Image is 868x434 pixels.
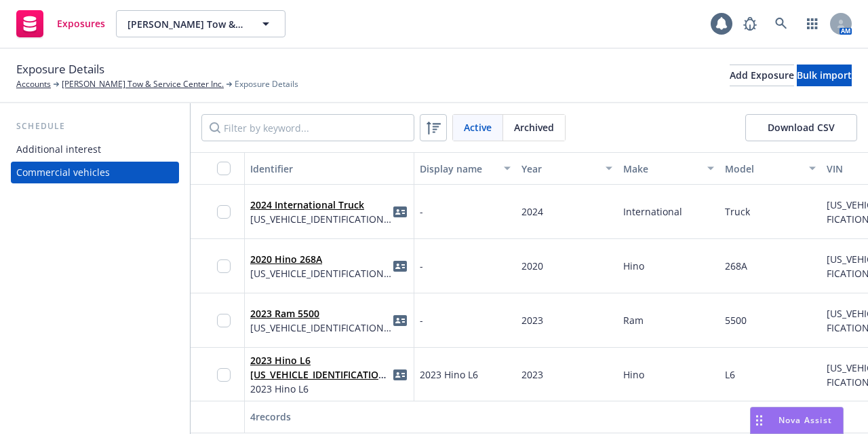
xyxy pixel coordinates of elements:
[751,408,768,433] div: Drag to move
[250,266,392,281] span: [US_VEHICLE_IDENTIFICATION_NUMBER]
[16,78,51,90] a: Accounts
[11,120,179,133] div: Schedule
[730,65,794,86] button: Add Exposure
[725,314,747,327] span: 5500
[730,65,794,86] div: Add Exposure
[392,312,408,329] a: idCard
[623,368,644,381] span: Hino
[16,162,110,183] div: Commercial vehicles
[245,152,414,185] button: Identifier
[797,65,852,86] div: Bulk import
[250,162,408,176] div: Identifier
[725,368,735,381] span: L6
[623,314,644,327] span: Ram
[217,259,231,273] input: Toggle Row Selected
[250,212,392,226] span: [US_VEHICLE_IDENTIFICATION_NUMBER]
[521,368,543,381] span: 2023
[420,313,423,327] span: -
[250,198,364,211] a: 2024 International Truck
[217,368,231,382] input: Toggle Row Selected
[725,259,747,272] span: 268A
[514,120,554,134] span: Archived
[414,152,516,185] button: Display name
[392,204,408,220] a: idCard
[392,367,408,383] a: idCard
[250,198,392,212] span: 2024 International Truck
[250,306,392,321] span: 2023 Ram 5500
[464,120,492,134] span: Active
[799,10,826,37] a: Switch app
[250,410,291,423] span: 4 records
[719,152,821,185] button: Model
[250,382,392,396] span: 2023 Hino L6
[11,139,179,160] a: Additional interest
[750,407,844,434] button: Nova Assist
[420,259,423,273] span: -
[420,162,496,176] div: Display name
[217,162,231,175] input: Select all
[201,114,414,141] input: Filter by keyword...
[250,353,392,382] span: 2023 Hino L6 [US_VEHICLE_IDENTIFICATION_NUMBER]
[217,314,231,327] input: Toggle Row Selected
[11,162,179,183] a: Commercial vehicles
[250,321,392,335] span: [US_VEHICLE_IDENTIFICATION_NUMBER]
[623,259,644,272] span: Hino
[623,162,699,176] div: Make
[250,252,392,266] span: 2020 Hino 268A
[250,354,390,395] a: 2023 Hino L6 [US_VEHICLE_IDENTIFICATION_NUMBER]
[392,258,408,274] a: idCard
[768,10,795,37] a: Search
[235,78,298,90] span: Exposure Details
[725,162,801,176] div: Model
[521,259,543,272] span: 2020
[618,152,719,185] button: Make
[516,152,618,185] button: Year
[16,139,101,160] div: Additional interest
[62,78,224,90] a: [PERSON_NAME] Tow & Service Center Inc.
[11,5,111,43] a: Exposures
[420,367,478,382] span: 2023 Hino L6
[797,65,852,86] button: Bulk import
[521,162,597,176] div: Year
[778,414,832,426] span: Nova Assist
[521,314,543,327] span: 2023
[217,205,231,219] input: Toggle Row Selected
[250,307,319,320] a: 2023 Ram 5500
[521,205,543,218] span: 2024
[623,205,682,218] span: International
[127,17,245,31] span: [PERSON_NAME] Tow & Service Center Inc.
[57,18,105,29] span: Exposures
[16,60,104,78] span: Exposure Details
[420,204,423,219] span: -
[736,10,764,37] a: Report a Bug
[725,205,750,218] span: Truck
[250,253,322,266] a: 2020 Hino 268A
[116,10,285,37] button: [PERSON_NAME] Tow & Service Center Inc.
[745,114,857,141] button: Download CSV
